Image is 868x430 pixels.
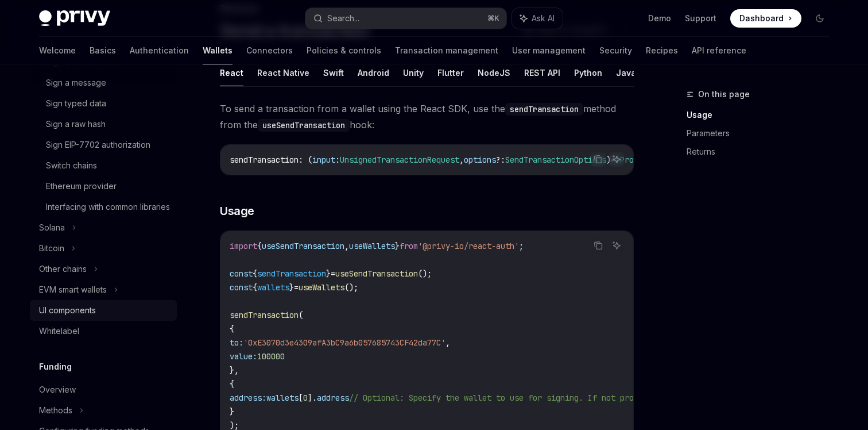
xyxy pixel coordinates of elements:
a: Support [685,13,716,24]
span: : [335,155,340,165]
span: Dashboard [739,13,784,24]
span: { [257,241,262,251]
span: On this page [698,87,750,101]
span: Ask AI [532,13,555,24]
span: UnsignedTransactionRequest [340,155,459,165]
div: UI components [39,304,96,317]
code: useSendTransaction [258,119,350,132]
span: { [230,379,234,389]
span: ( [299,310,303,320]
a: Returns [687,143,838,161]
span: 0 [303,393,308,403]
button: Ask AI [609,238,624,253]
span: 100000 [257,351,285,362]
a: Demo [648,13,671,24]
span: wallets [266,393,299,403]
a: Dashboard [730,9,801,28]
button: Ask AI [609,152,624,167]
a: Interfacing with common libraries [30,197,177,217]
a: Connectors [246,37,293,64]
a: Switch chains [30,155,177,176]
a: Sign EIP-7702 authorization [30,135,177,155]
a: Sign a message [30,72,177,93]
a: Basics [90,37,116,64]
a: Sign typed data [30,93,177,114]
button: Swift [323,59,344,86]
span: options [464,155,496,165]
div: Methods [39,404,72,417]
a: Recipes [646,37,678,64]
div: Other chains [39,262,87,276]
button: Flutter [437,59,464,86]
span: useSendTransaction [335,268,418,279]
span: from [400,241,418,251]
a: UI components [30,300,177,321]
span: }, [230,365,239,375]
span: address: [230,393,266,403]
span: , [445,337,450,348]
span: { [253,282,257,293]
a: API reference [692,37,746,64]
span: } [289,282,294,293]
div: Solana [39,221,65,235]
span: : ( [299,155,312,165]
button: Ask AI [512,8,563,29]
button: Copy the contents from the code block [591,238,606,253]
span: '@privy-io/react-auth' [418,241,519,251]
div: Sign a message [46,76,106,90]
a: Parameters [687,124,838,143]
button: Android [358,59,389,86]
span: // Optional: Specify the wallet to use for signing. If not provided, the first wallet will be used. [349,393,804,403]
span: ?: [496,155,505,165]
div: Search... [327,11,359,25]
a: Authentication [130,37,189,64]
span: ⌘ K [487,14,499,23]
button: React Native [257,59,309,86]
a: Policies & controls [307,37,381,64]
span: ; [519,241,524,251]
span: ) [606,155,611,165]
span: { [253,268,257,279]
span: = [331,268,335,279]
span: { [230,324,234,334]
div: EVM smart wallets [39,283,107,297]
span: sendTransaction [230,155,299,165]
button: React [220,59,243,86]
span: address [317,393,349,403]
div: Bitcoin [39,241,64,255]
span: value: [230,351,257,362]
a: Wallets [203,37,232,64]
a: Whitelabel [30,321,177,341]
button: Search...⌘K [305,8,506,29]
a: Sign a raw hash [30,114,177,135]
a: User management [512,37,586,64]
span: sendTransaction [230,310,299,320]
img: dark logo [39,10,110,26]
span: Usage [220,203,254,219]
div: Ethereum provider [46,179,117,193]
button: Copy the contents from the code block [591,152,606,167]
span: useWallets [349,241,395,251]
span: , [344,241,349,251]
span: to: [230,337,243,348]
span: } [326,268,331,279]
div: Interfacing with common libraries [46,200,170,214]
span: To send a transaction from a wallet using the React SDK, use the method from the hook: [220,101,634,133]
span: SendTransactionOptions [505,155,606,165]
button: Unity [403,59,424,86]
span: ]. [308,393,317,403]
button: Toggle dark mode [811,9,829,28]
span: [ [299,393,303,403]
code: sendTransaction [505,103,583,116]
a: Usage [687,106,838,124]
span: } [230,406,234,417]
span: const [230,282,253,293]
a: Overview [30,379,177,400]
span: (); [344,282,358,293]
a: Welcome [39,37,76,64]
span: useSendTransaction [262,241,344,251]
a: Transaction management [395,37,498,64]
span: } [395,241,400,251]
span: sendTransaction [257,268,326,279]
div: Overview [39,383,76,397]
